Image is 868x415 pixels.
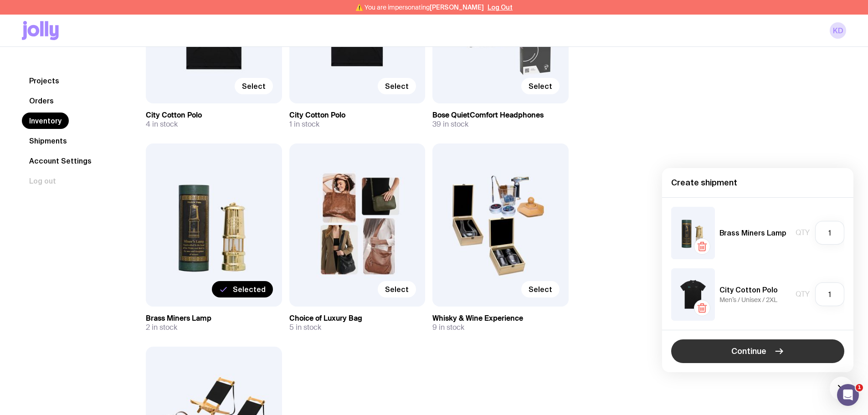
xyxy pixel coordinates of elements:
[385,285,409,294] span: Select
[432,323,464,332] span: 9 in stock
[146,120,178,129] span: 4 in stock
[719,285,778,294] h5: City Cotton Polo
[233,285,266,294] span: Selected
[22,173,63,189] button: Log out
[22,72,67,89] a: Projects
[146,323,177,332] span: 2 in stock
[731,346,766,357] span: Continue
[796,228,810,237] span: Qty
[22,92,61,109] a: Orders
[719,228,786,237] h5: Brass Miners Lamp
[830,22,846,39] a: KD
[242,82,266,91] span: Select
[432,120,468,129] span: 39 in stock
[529,285,552,294] span: Select
[430,4,484,11] span: [PERSON_NAME]
[719,296,777,303] span: Men’s / Unisex / 2XL
[22,153,99,169] a: Account Settings
[432,111,569,120] h3: Bose QuietComfort Headphones
[355,4,484,11] span: ⚠️ You are impersonating
[289,314,426,323] h3: Choice of Luxury Bag
[289,120,319,129] span: 1 in stock
[856,384,863,391] span: 1
[529,82,552,91] span: Select
[289,323,321,332] span: 5 in stock
[146,314,282,323] h3: Brass Miners Lamp
[432,314,569,323] h3: Whisky & Wine Experience
[385,82,409,91] span: Select
[671,177,844,188] h4: Create shipment
[22,113,69,129] a: Inventory
[22,133,74,149] a: Shipments
[146,111,282,120] h3: City Cotton Polo
[837,384,859,406] iframe: Intercom live chat
[289,111,426,120] h3: City Cotton Polo
[796,290,810,299] span: Qty
[671,339,844,363] button: Continue
[488,4,513,11] button: Log Out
